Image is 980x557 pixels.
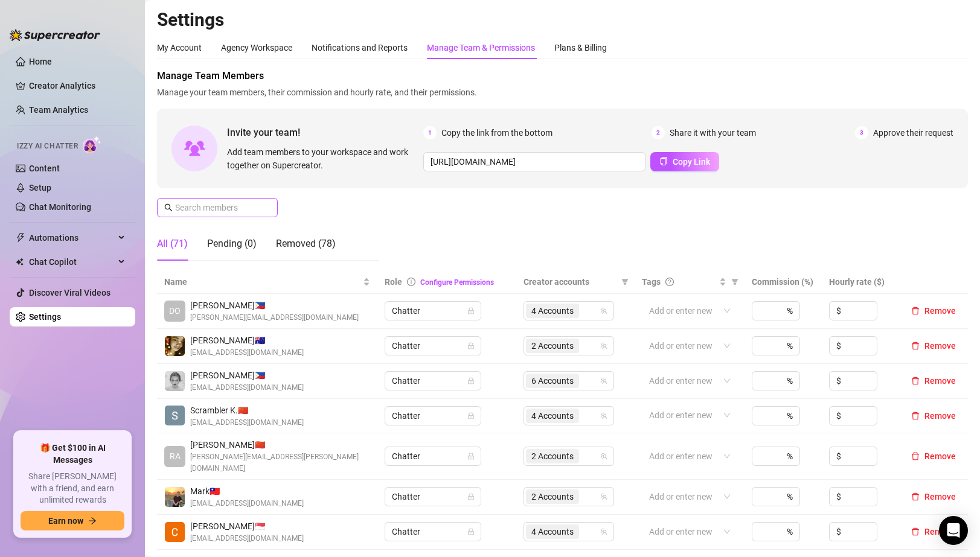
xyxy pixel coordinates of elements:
[659,157,668,165] span: copy
[392,488,474,506] span: Chatter
[157,86,968,99] span: Manage your team members, their commission and hourly rate, and their permissions.
[88,517,97,525] span: arrow-right
[29,57,52,66] a: Home
[392,302,474,320] span: Chatter
[873,126,953,139] span: Approve their request
[190,438,370,451] span: [PERSON_NAME] 🇨🇳
[526,524,579,539] span: 4 Accounts
[29,164,60,173] a: Content
[157,69,968,83] span: Manage Team Members
[906,449,961,463] button: Remove
[423,126,437,139] span: 1
[157,237,188,251] div: All (71)
[906,489,961,504] button: Remove
[190,347,304,358] span: [EMAIL_ADDRESS][DOMAIN_NAME]
[190,299,359,312] span: [PERSON_NAME] 🇵🇭
[157,41,202,54] div: My Account
[29,76,126,95] a: Creator Analytics
[385,277,402,287] span: Role
[427,41,535,54] div: Manage Team & Permissions
[207,237,257,251] div: Pending (0)
[906,524,961,539] button: Remove
[29,252,115,272] span: Chat Copilot
[221,41,292,54] div: Agency Workspace
[165,406,185,425] img: Scrambler Kawi
[924,306,956,316] span: Remove
[652,126,665,139] span: 2
[526,339,579,353] span: 2 Accounts
[165,371,185,391] img: Audrey Elaine
[531,374,574,387] span: 6 Accounts
[190,334,304,347] span: [PERSON_NAME] 🇦🇺
[467,307,475,314] span: lock
[407,278,415,286] span: info-circle
[165,522,185,542] img: Charlotte Acogido
[227,145,418,172] span: Add team members to your workspace and work together on Supercreator.
[911,527,920,536] span: delete
[190,404,304,417] span: Scrambler K. 🇨🇳
[190,451,370,474] span: [PERSON_NAME][EMAIL_ADDRESS][PERSON_NAME][DOMAIN_NAME]
[312,41,408,54] div: Notifications and Reports
[164,203,173,212] span: search
[157,8,968,31] h2: Settings
[526,489,579,504] span: 2 Accounts
[642,275,661,288] span: Tags
[170,450,181,463] span: RA
[48,516,83,526] span: Earn now
[621,278,629,285] span: filter
[392,337,474,355] span: Chatter
[924,451,956,461] span: Remove
[731,278,738,285] span: filter
[165,487,185,507] img: Mark
[911,492,920,501] span: delete
[526,409,579,423] span: 4 Accounts
[911,452,920,460] span: delete
[190,382,304,393] span: [EMAIL_ADDRESS][DOMAIN_NAME]
[924,341,956,351] span: Remove
[16,258,24,266] img: Chat Copilot
[29,288,110,298] a: Discover Viral Videos
[619,273,631,291] span: filter
[911,377,920,385] span: delete
[673,157,710,167] span: Copy Link
[190,369,304,382] span: [PERSON_NAME] 🇵🇭
[157,270,377,294] th: Name
[165,336,185,356] img: deia jane boiser
[175,201,261,214] input: Search members
[83,136,101,153] img: AI Chatter
[467,528,475,535] span: lock
[554,41,607,54] div: Plans & Billing
[906,339,961,353] button: Remove
[600,377,607,384] span: team
[939,516,968,545] div: Open Intercom Messenger
[392,447,474,465] span: Chatter
[441,126,552,139] span: Copy the link from the bottom
[924,492,956,501] span: Remove
[729,273,741,291] span: filter
[855,126,868,139] span: 3
[392,372,474,390] span: Chatter
[531,525,574,538] span: 4 Accounts
[911,342,920,350] span: delete
[29,228,115,247] span: Automations
[169,304,181,317] span: DO
[600,412,607,419] span: team
[906,374,961,388] button: Remove
[911,412,920,420] span: delete
[526,304,579,318] span: 4 Accounts
[190,520,304,533] span: [PERSON_NAME] 🇸🇬
[600,528,607,535] span: team
[467,493,475,500] span: lock
[190,533,304,544] span: [EMAIL_ADDRESS][DOMAIN_NAME]
[467,377,475,384] span: lock
[392,407,474,425] span: Chatter
[600,307,607,314] span: team
[600,493,607,500] span: team
[29,312,61,322] a: Settings
[190,312,359,323] span: [PERSON_NAME][EMAIL_ADDRESS][DOMAIN_NAME]
[467,453,475,460] span: lock
[531,490,574,503] span: 2 Accounts
[276,237,336,251] div: Removed (78)
[21,442,124,466] span: 🎁 Get $100 in AI Messages
[906,304,961,318] button: Remove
